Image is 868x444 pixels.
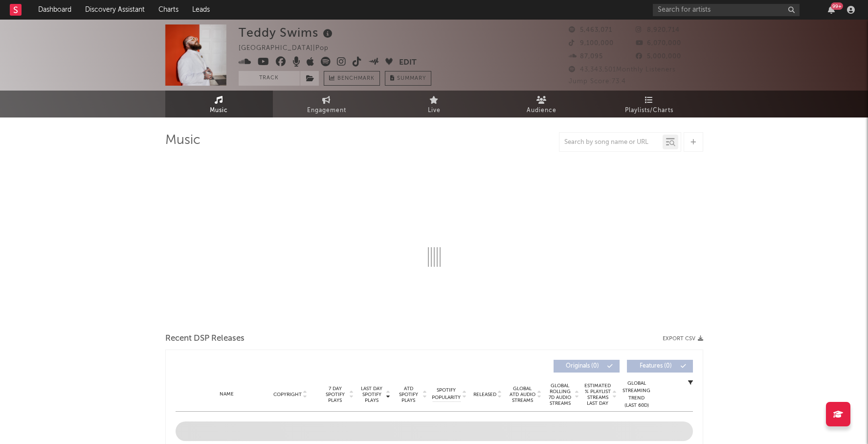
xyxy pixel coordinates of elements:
[165,91,273,117] a: Music
[432,387,461,401] span: Spotify Popularity
[239,24,335,41] div: Teddy Swims
[396,386,422,403] span: ATD Spotify Plays
[547,383,574,406] span: Global Rolling 7D Audio Streams
[584,383,611,406] span: Estimated % Playlist Streams Last Day
[559,139,663,146] input: Search by song name or URL
[324,71,380,86] a: Benchmark
[239,71,300,86] button: Track
[636,40,681,47] span: 6,070,000
[828,6,835,14] button: 99+
[509,386,536,403] span: Global ATD Audio Streams
[622,380,651,409] div: Global Streaming Trend (Last 60D)
[569,40,614,47] span: 9,100,000
[473,392,496,397] span: Released
[636,27,680,33] span: 8,920,714
[625,105,673,117] span: Playlists/Charts
[337,73,375,85] span: Benchmark
[569,78,626,85] span: Jump Score: 73.4
[195,391,259,398] div: Name
[380,91,488,117] a: Live
[569,27,612,33] span: 5,463,071
[653,4,800,16] input: Search for artists
[322,386,348,403] span: 7 Day Spotify Plays
[596,91,703,117] a: Playlists/Charts
[569,67,676,73] span: 43,343,501 Monthly Listeners
[636,53,681,60] span: 5,000,000
[569,53,603,60] span: 87,095
[428,105,441,117] span: Live
[273,91,380,117] a: Engagement
[488,91,596,117] a: Audience
[210,105,228,117] span: Music
[307,105,346,117] span: Engagement
[663,336,703,342] button: Export CSV
[273,392,302,397] span: Copyright
[239,43,340,54] div: [GEOGRAPHIC_DATA] | Pop
[385,71,431,86] button: Summary
[560,363,605,369] span: Originals ( 0 )
[397,76,426,81] span: Summary
[627,360,693,373] button: Features(0)
[831,2,843,10] div: 99 +
[527,105,556,117] span: Audience
[554,360,620,373] button: Originals(0)
[399,57,417,69] button: Edit
[165,333,245,345] span: Recent DSP Releases
[359,386,385,403] span: Last Day Spotify Plays
[633,363,678,369] span: Features ( 0 )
